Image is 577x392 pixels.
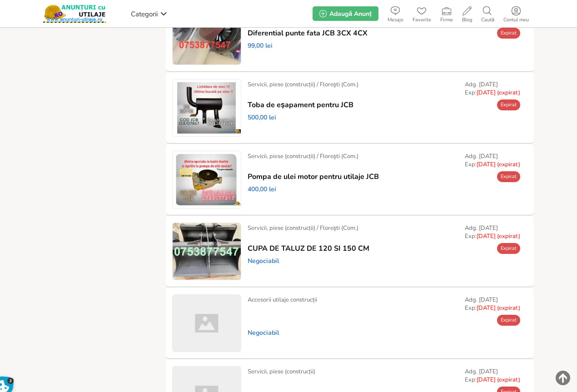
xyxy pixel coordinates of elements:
[458,17,477,23] span: Blog
[248,257,279,265] span: Negociabil
[43,5,106,23] img: Anunturi-Utilaje.RO
[173,151,241,208] img: Pompa de ulei motor pentru utilaje JCB
[248,42,273,50] span: 99,00 lei
[248,367,315,376] div: Servicii, piese (construcții)
[436,5,458,23] a: Firme
[465,367,520,384] div: Adg. [DATE] Exp:
[408,5,436,23] a: Favorite
[465,80,520,97] div: Adg. [DATE] Exp:
[465,296,520,312] div: Adg. [DATE] Exp:
[477,304,520,312] span: [DATE] (expirat)
[477,5,499,23] a: Caută
[131,10,158,19] span: Categorii
[313,6,378,21] a: Adaugă Anunț
[499,5,533,23] a: Contul meu
[248,185,276,194] span: 400,00 lei
[248,114,276,122] span: 500,00 lei
[248,101,353,109] a: Toba de eșapament pentru JCB
[465,224,520,240] div: Adg. [DATE] Exp:
[248,80,358,89] div: Servicii, piese (construcții) / Floreşti (Com.)
[501,317,517,323] span: Expirat
[465,152,520,169] div: Adg. [DATE] Exp:
[436,17,458,23] span: Firme
[248,152,358,160] div: Servicii, piese (construcții) / Floreşti (Com.)
[477,232,520,240] span: [DATE] (expirat)
[7,377,14,384] span: 3
[173,8,241,65] img: Diferential punte fata JCB 3CX 4CX
[499,17,533,23] span: Contul meu
[556,371,570,385] img: scroll-to-top.png
[248,224,358,232] div: Servicii, piese (construcții) / Floreşti (Com.)
[248,329,279,337] span: Negociabil
[248,244,369,253] a: CUPA DE TALUZ DE 120 SI 150 CM
[383,5,408,23] a: Mesaje
[329,10,371,18] span: Adaugă Anunț
[173,223,241,280] img: CUPA DE TALUZ DE 120 SI 150 CM
[477,376,520,384] span: [DATE] (expirat)
[458,5,477,23] a: Blog
[477,89,520,97] span: [DATE] (expirat)
[477,17,499,23] span: Caută
[501,101,517,108] span: Expirat
[501,30,517,36] span: Expirat
[408,17,436,23] span: Favorite
[477,160,520,169] span: [DATE] (expirat)
[173,79,241,136] img: Toba de eșapament pentru JCB
[129,7,169,20] a: Categorii
[248,296,317,304] div: Accesorii utilaje construcții
[501,173,517,180] span: Expirat
[501,245,517,252] span: Expirat
[248,173,379,181] a: Pompa de ulei motor pentru utilaje JCB
[248,29,368,37] a: Diferential punte fata JCB 3CX 4CX
[383,17,408,23] span: Mesaje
